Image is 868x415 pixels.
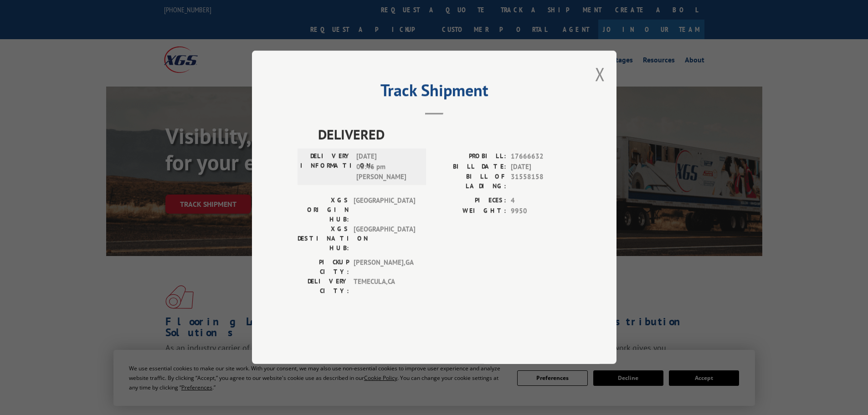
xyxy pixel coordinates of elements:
[434,196,506,206] label: PIECES:
[595,62,605,86] button: Close modal
[354,277,415,296] span: TEMECULA , CA
[434,206,506,216] label: WEIGHT:
[354,196,415,225] span: [GEOGRAPHIC_DATA]
[434,162,506,172] label: BILL DATE:
[298,277,349,296] label: DELIVERY CITY:
[298,84,571,101] h2: Track Shipment
[354,225,415,253] span: [GEOGRAPHIC_DATA]
[298,258,349,277] label: PICKUP CITY:
[318,124,571,145] span: DELIVERED
[356,152,418,183] span: [DATE] 03:46 pm [PERSON_NAME]
[434,152,506,162] label: PROBILL:
[298,225,349,253] label: XGS DESTINATION HUB:
[434,172,506,191] label: BILL OF LADING:
[300,152,352,183] label: DELIVERY INFORMATION:
[511,162,571,172] span: [DATE]
[511,152,571,162] span: 17666632
[511,172,571,191] span: 31558158
[354,258,415,277] span: [PERSON_NAME] , GA
[511,196,571,206] span: 4
[298,196,349,225] label: XGS ORIGIN HUB:
[511,206,571,216] span: 9950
